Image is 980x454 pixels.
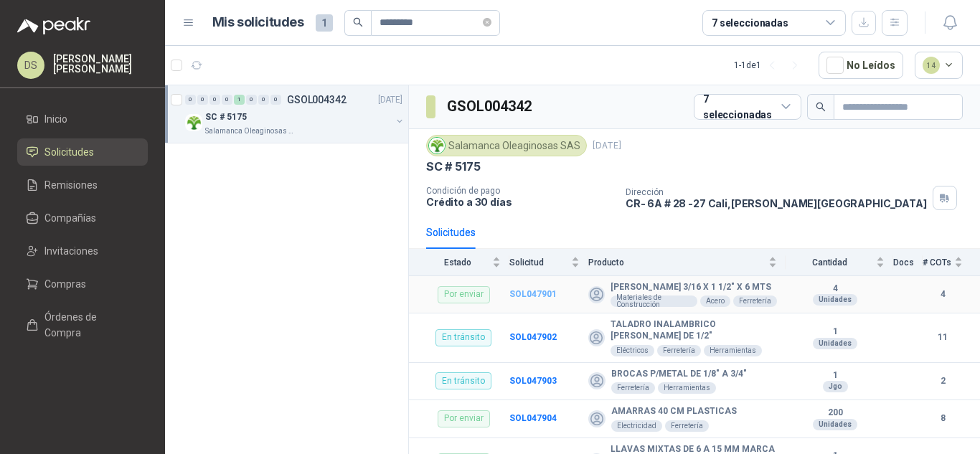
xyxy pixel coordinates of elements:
[44,309,134,341] span: Órdenes de Compra
[703,91,776,123] div: 7 seleccionadas
[509,249,588,275] th: Solicitud
[509,413,557,423] a: SOL047904
[409,249,509,275] th: Estado
[813,338,857,349] div: Unidades
[923,249,980,275] th: # COTs
[657,345,701,356] div: Ferretería
[438,410,490,427] div: Por enviar
[17,303,148,346] a: Órdenes de Compra
[509,332,557,342] a: SOL047902
[17,52,44,79] div: DS
[611,369,747,380] b: BROCAS P/METAL DE 1/8" A 3/4"
[923,288,963,301] b: 4
[429,138,445,153] img: Company Logo
[44,144,94,160] span: Solicitudes
[819,52,903,79] button: No Leídos
[287,95,347,105] p: GSOL004342
[626,187,927,197] p: Dirección
[786,407,885,419] b: 200
[197,95,208,105] div: 0
[704,345,762,356] div: Herramientas
[447,95,534,118] h3: GSOL004342
[483,16,491,29] span: close-circle
[712,15,788,31] div: 7 seleccionadas
[44,111,67,127] span: Inicio
[426,135,587,156] div: Salamanca Oleaginosas SAS
[17,138,148,166] a: Solicitudes
[44,243,98,259] span: Invitaciones
[483,18,491,27] span: close-circle
[205,126,296,137] p: Salamanca Oleaginosas SAS
[205,110,247,124] p: SC # 5175
[923,374,963,388] b: 2
[611,345,654,356] div: Eléctricos
[185,114,202,131] img: Company Logo
[212,12,304,33] h1: Mis solicitudes
[593,139,621,153] p: [DATE]
[234,95,245,105] div: 1
[44,210,96,226] span: Compañías
[378,93,402,107] p: [DATE]
[611,295,698,307] div: Materiales de Construcción
[426,196,614,208] p: Crédito a 30 días
[246,95,257,105] div: 0
[185,91,405,137] a: 0 0 0 0 1 0 0 0 GSOL004342[DATE] Company LogoSC # 5175Salamanca Oleaginosas SAS
[17,17,90,34] img: Logo peakr
[611,420,662,432] div: Electricidad
[53,54,148,74] p: [PERSON_NAME] [PERSON_NAME]
[611,319,778,341] b: TALADRO INALAMBRICO [PERSON_NAME] DE 1/2"
[923,412,963,425] b: 8
[611,282,771,293] b: [PERSON_NAME] 3/16 X 1 1/2" X 6 MTS
[17,237,148,265] a: Invitaciones
[923,331,963,344] b: 11
[786,257,873,268] span: Cantidad
[734,54,807,77] div: 1 - 1 de 1
[270,95,281,105] div: 0
[733,295,777,307] div: Ferretería
[813,294,857,306] div: Unidades
[786,370,885,382] b: 1
[209,95,220,105] div: 0
[626,197,927,209] p: CR- 6A # 28 -27 Cali , [PERSON_NAME][GEOGRAPHIC_DATA]
[17,270,148,298] a: Compras
[509,289,557,299] a: SOL047901
[316,14,333,32] span: 1
[786,283,885,295] b: 4
[17,171,148,199] a: Remisiones
[426,257,489,268] span: Estado
[435,372,491,389] div: En tránsito
[588,249,786,275] th: Producto
[258,95,269,105] div: 0
[17,105,148,133] a: Inicio
[353,17,363,27] span: search
[17,204,148,232] a: Compañías
[786,249,893,275] th: Cantidad
[915,52,963,79] button: 14
[786,326,885,338] b: 1
[588,257,765,268] span: Producto
[700,295,730,307] div: Acero
[438,286,490,303] div: Por enviar
[426,186,614,196] p: Condición de pago
[923,257,951,268] span: # COTs
[44,177,98,193] span: Remisiones
[816,102,826,112] span: search
[509,376,557,386] a: SOL047903
[813,419,857,430] div: Unidades
[893,249,923,275] th: Docs
[222,95,232,105] div: 0
[611,382,655,394] div: Ferretería
[823,381,848,392] div: Jgo
[185,95,196,105] div: 0
[435,329,491,346] div: En tránsito
[426,224,476,240] div: Solicitudes
[611,406,737,417] b: AMARRAS 40 CM PLASTICAS
[509,257,568,268] span: Solicitud
[658,382,716,394] div: Herramientas
[44,276,86,292] span: Compras
[665,420,709,432] div: Ferretería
